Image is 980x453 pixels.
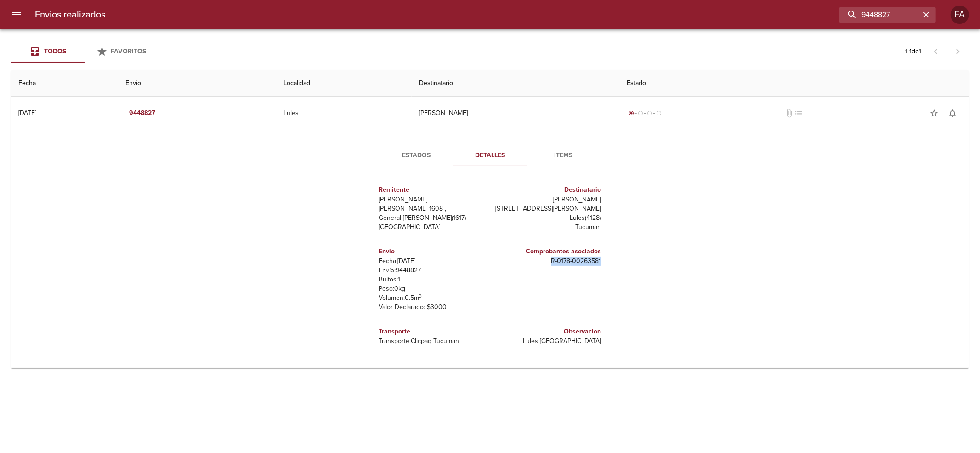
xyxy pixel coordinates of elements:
[647,110,652,116] span: radio_button_unchecked
[638,110,643,116] span: radio_button_unchecked
[656,110,662,116] span: radio_button_unchecked
[379,327,487,337] h6: Transporte
[948,109,957,118] span: notifications_none
[947,40,969,63] span: Pagina siguiente
[276,70,412,97] th: Localidad
[839,7,920,23] input: buscar
[44,47,66,55] span: Todos
[18,109,36,117] div: [DATE]
[925,104,943,122] button: Agregar a favoritos
[379,266,487,275] p: Envío: 9448827
[629,110,634,116] span: radio_button_checked
[925,46,947,56] span: Pagina anterior
[494,247,601,257] h6: Comprobantes asociados
[379,247,487,257] h6: Envio
[276,97,412,130] td: Lules
[379,223,487,232] p: [GEOGRAPHIC_DATA]
[129,108,155,119] em: 9448827
[494,213,601,223] p: Lules ( 4128 )
[905,47,921,56] p: 1 - 1 de 1
[379,204,487,213] p: [PERSON_NAME] 1608 ,
[379,303,487,312] p: Valor Declarado: $ 3000
[379,195,487,204] p: [PERSON_NAME]
[379,284,487,293] p: Peso: 0 kg
[943,104,962,122] button: Activar notificaciones
[494,257,601,266] p: R - 0178 - 00263581
[125,105,159,122] button: 9448827
[379,257,487,266] p: Fecha: [DATE]
[619,70,969,97] th: Estado
[412,97,619,130] td: [PERSON_NAME]
[532,150,595,161] span: Items
[11,40,158,63] div: Tabs Envios
[11,70,969,368] table: Tabla de envíos del cliente
[35,7,105,22] h6: Envios realizados
[379,293,487,303] p: Volumen: 0.5 m
[951,6,969,24] div: FA
[494,204,601,213] p: [STREET_ADDRESS][PERSON_NAME]
[385,150,448,161] span: Estados
[494,327,601,337] h6: Observacion
[379,337,487,346] p: Transporte: Clicpaq Tucuman
[6,4,28,26] button: menu
[494,195,601,204] p: [PERSON_NAME]
[380,144,600,166] div: Tabs detalle de guia
[951,6,969,24] div: Abrir información de usuario
[419,293,422,299] sup: 3
[494,223,601,232] p: Tucuman
[494,337,601,346] p: Lules [GEOGRAPHIC_DATA]
[379,185,487,195] h6: Remitente
[794,109,804,118] span: No tiene pedido asociado
[379,275,487,284] p: Bultos: 1
[11,70,118,97] th: Fecha
[459,150,521,161] span: Detalles
[494,185,601,195] h6: Destinatario
[929,109,939,118] span: star_border
[412,70,619,97] th: Destinatario
[118,70,276,97] th: Envio
[785,109,794,118] span: No tiene documentos adjuntos
[379,213,487,223] p: General [PERSON_NAME] ( 1617 )
[111,47,147,55] span: Favoritos
[627,109,663,118] div: Generado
